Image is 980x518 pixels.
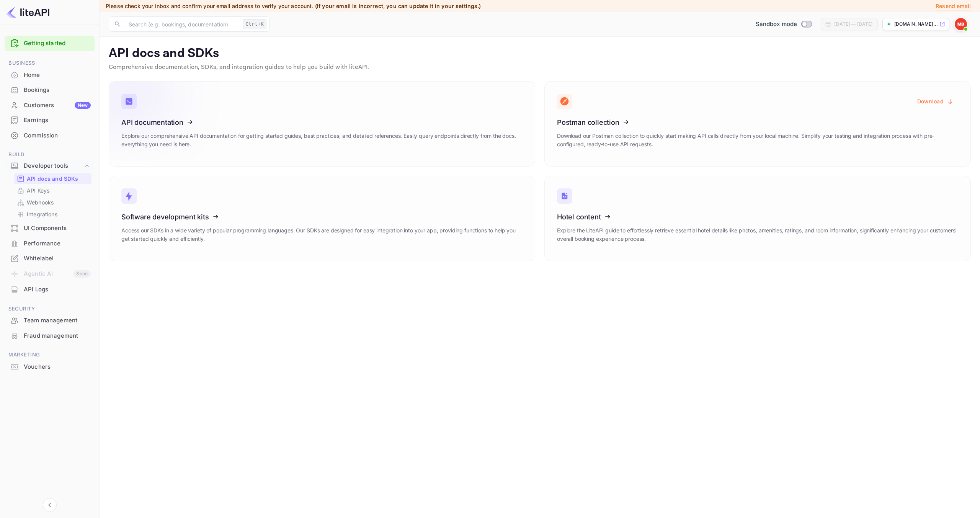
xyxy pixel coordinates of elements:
div: API Keys [14,185,91,196]
a: Getting started [24,39,91,48]
button: Download [913,94,958,109]
div: Vouchers [5,359,95,374]
h3: API documentation [121,118,523,126]
div: Fraud management [24,332,91,340]
button: Collapse navigation [43,498,57,512]
span: Please check your inbox and confirm your email address to verify your account. [106,3,314,9]
p: API docs and SDKs [27,175,78,183]
span: Sandbox mode [756,20,797,29]
input: Search (e.g. bookings, documentation) [124,16,240,32]
p: [DOMAIN_NAME]... [894,21,938,28]
p: Webhooks [27,198,54,206]
div: [DATE] — [DATE] [834,21,872,28]
a: Software development kitsAccess our SDKs in a wide variety of popular programming languages. Our ... [109,176,535,261]
p: Download our Postman collection to quickly start making API calls directly from your local machin... [557,132,958,149]
a: Integrations [17,210,88,218]
a: UI Components [5,221,95,235]
span: Business [5,59,95,67]
div: Webhooks [14,197,91,208]
div: Home [24,71,91,80]
div: Bookings [5,83,95,98]
div: CustomersNew [5,98,95,113]
a: Commission [5,128,95,142]
div: Developer tools [24,162,83,170]
a: API docs and SDKs [17,175,88,183]
div: API Logs [24,285,91,294]
span: Marketing [5,351,95,359]
div: Ctrl+K [243,19,266,29]
a: Fraud management [5,328,95,343]
div: UI Components [24,224,91,233]
span: (If your email is incorrect, you can update it in your settings.) [315,3,481,9]
p: API Keys [27,186,49,194]
div: New [75,102,91,109]
div: API Logs [5,282,95,297]
div: Developer tools [5,159,95,173]
div: Team management [24,316,91,325]
span: Build [5,150,95,159]
div: Earnings [5,113,95,128]
div: Commission [24,131,91,140]
h3: Postman collection [557,118,958,126]
p: Explore our comprehensive API documentation for getting started guides, best practices, and detai... [121,132,523,149]
div: Fraud management [5,328,95,343]
div: Whitelabel [5,251,95,266]
p: Comprehensive documentation, SDKs, and integration guides to help you build with liteAPI. [109,63,971,72]
div: Earnings [24,116,91,125]
div: API docs and SDKs [14,173,91,184]
h3: Hotel content [557,213,958,221]
p: API docs and SDKs [109,46,971,61]
p: Resend email [936,2,971,10]
div: Getting started [5,36,95,51]
div: Performance [24,239,91,248]
a: Vouchers [5,359,95,374]
a: API documentationExplore our comprehensive API documentation for getting started guides, best pra... [109,81,535,167]
p: Explore the LiteAPI guide to effortlessly retrieve essential hotel details like photos, amenities... [557,226,958,243]
a: CustomersNew [5,98,95,112]
img: Maxime BASSET [955,18,967,30]
div: Switch to Production mode [753,20,815,29]
a: Earnings [5,113,95,127]
a: Whitelabel [5,251,95,265]
div: Team management [5,313,95,328]
div: Whitelabel [24,254,91,263]
div: Integrations [14,209,91,220]
a: Webhooks [17,198,88,206]
h3: Software development kits [121,213,523,221]
a: Team management [5,313,95,327]
div: Bookings [24,86,91,95]
span: Security [5,305,95,313]
img: LiteAPI logo [6,6,49,18]
div: Performance [5,236,95,251]
div: Vouchers [24,363,91,371]
a: Bookings [5,83,95,97]
a: Home [5,68,95,82]
p: Integrations [27,210,57,218]
div: UI Components [5,221,95,236]
a: Performance [5,236,95,250]
p: Access our SDKs in a wide variety of popular programming languages. Our SDKs are designed for eas... [121,226,523,243]
div: Customers [24,101,91,110]
a: Hotel contentExplore the LiteAPI guide to effortlessly retrieve essential hotel details like phot... [544,176,971,261]
div: Commission [5,128,95,143]
a: API Keys [17,186,88,194]
a: API Logs [5,282,95,296]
